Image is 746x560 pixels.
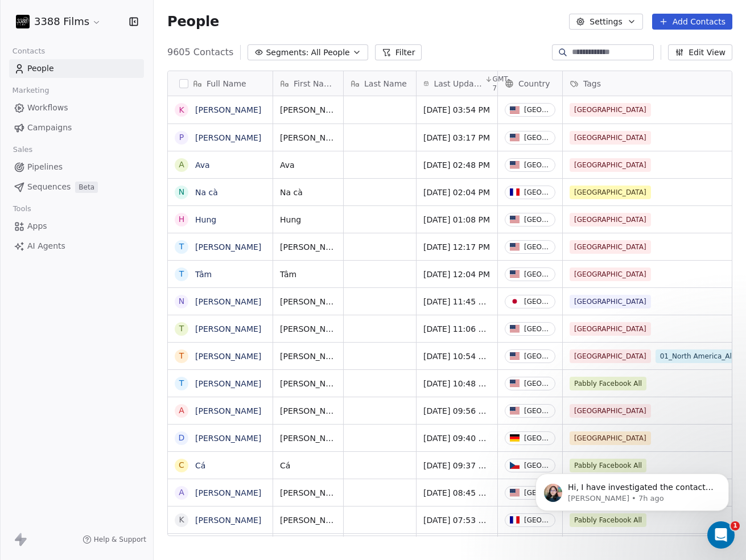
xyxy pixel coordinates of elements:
[498,71,562,96] div: Country
[518,78,550,89] span: Country
[280,214,336,225] span: Hung
[266,47,308,59] span: Segments:
[280,351,336,362] span: [PERSON_NAME]
[27,102,68,114] span: Workflows
[524,134,550,142] div: [GEOGRAPHIC_DATA]
[27,220,47,232] span: Apps
[27,161,63,173] span: Pipelines
[179,241,184,253] div: T
[569,14,642,30] button: Settings
[280,433,336,444] span: [PERSON_NAME]
[179,131,184,143] div: P
[34,14,89,29] span: 3388 Films
[311,47,349,59] span: All People
[280,296,336,307] span: [PERSON_NAME]
[195,160,210,170] a: Ava
[280,132,336,143] span: [PERSON_NAME]
[179,104,184,116] div: K
[524,407,550,415] div: [GEOGRAPHIC_DATA]
[9,237,144,256] a: AI Agents
[570,349,651,363] span: [GEOGRAPHIC_DATA]
[179,323,184,335] div: T
[570,431,651,445] span: [GEOGRAPHIC_DATA]
[195,105,261,114] a: [PERSON_NAME]
[167,46,233,59] span: 9605 Contacts
[570,158,651,172] span: [GEOGRAPHIC_DATA]
[179,377,184,389] div: T
[9,118,144,137] a: Campaigns
[179,295,184,307] div: N
[9,98,144,117] a: Workflows
[294,78,336,89] span: First Name
[179,459,184,471] div: C
[423,460,491,471] span: [DATE] 09:37 AM
[524,325,550,333] div: [GEOGRAPHIC_DATA]
[570,404,651,418] span: [GEOGRAPHIC_DATA]
[524,106,550,114] div: [GEOGRAPHIC_DATA]
[195,242,261,252] a: [PERSON_NAME]
[195,434,261,443] a: [PERSON_NAME]
[179,159,184,171] div: A
[434,78,482,89] span: Last Updated Date
[280,460,336,471] span: Cá
[524,352,550,360] div: [GEOGRAPHIC_DATA]
[423,405,491,417] span: [DATE] 09:56 AM
[9,59,144,78] a: People
[195,324,261,333] a: [PERSON_NAME]
[518,450,746,529] iframe: Intercom notifications message
[9,178,144,196] a: SequencesBeta
[570,295,651,308] span: [GEOGRAPHIC_DATA]
[195,133,261,142] a: [PERSON_NAME]
[8,141,38,158] span: Sales
[195,188,218,197] a: Na cà
[417,71,497,96] div: Last Updated DateGMT-7
[731,521,740,530] span: 1
[27,240,65,252] span: AI Agents
[27,181,71,193] span: Sequences
[195,270,212,279] a: Tâm
[423,241,491,253] span: [DATE] 12:17 PM
[423,514,491,526] span: [DATE] 07:53 AM
[423,187,491,198] span: [DATE] 02:04 PM
[280,378,336,389] span: [PERSON_NAME]
[179,350,184,362] div: T
[524,188,550,196] div: [GEOGRAPHIC_DATA]
[375,44,422,60] button: Filter
[179,514,184,526] div: K
[524,298,550,306] div: [GEOGRAPHIC_DATA]
[195,352,261,361] a: [PERSON_NAME]
[27,122,72,134] span: Campaigns
[280,187,336,198] span: Na cà
[280,487,336,499] span: [PERSON_NAME]
[179,405,184,417] div: A
[656,349,739,363] span: 01_North America_All
[570,213,651,227] span: [GEOGRAPHIC_DATA]
[570,267,651,281] span: [GEOGRAPHIC_DATA]
[423,323,491,335] span: [DATE] 11:06 AM
[179,487,184,499] div: A
[280,159,336,171] span: Ava
[280,323,336,335] span: [PERSON_NAME]
[83,535,146,544] a: Help & Support
[423,378,491,389] span: [DATE] 10:48 AM
[207,78,246,89] span: Full Name
[195,297,261,306] a: [PERSON_NAME]
[280,104,336,116] span: [PERSON_NAME]
[75,182,98,193] span: Beta
[273,71,343,96] div: First Name
[570,131,651,145] span: [GEOGRAPHIC_DATA]
[179,268,184,280] div: T
[570,240,651,254] span: [GEOGRAPHIC_DATA]
[9,217,144,236] a: Apps
[668,44,732,60] button: Edit View
[423,104,491,116] span: [DATE] 03:54 PM
[179,186,184,198] div: N
[8,200,36,217] span: Tools
[179,213,185,225] div: H
[14,12,104,31] button: 3388 Films
[524,161,550,169] div: [GEOGRAPHIC_DATA]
